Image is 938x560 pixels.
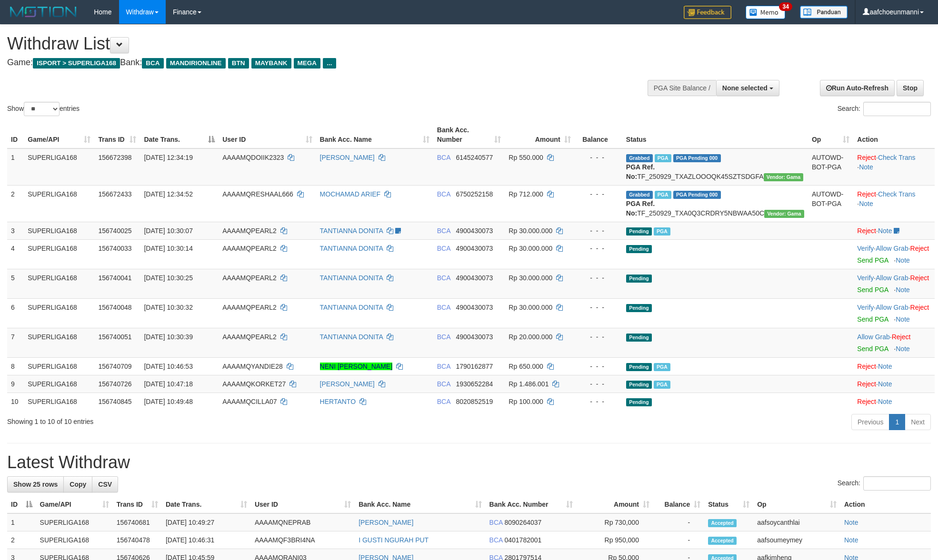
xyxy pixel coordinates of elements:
span: [DATE] 10:46:53 [144,363,192,370]
span: Pending [626,398,652,406]
th: Status: activate to sort column ascending [704,496,753,513]
span: · [857,333,891,341]
a: Allow Grab [876,304,908,311]
span: Pending [626,381,652,389]
td: · [853,328,935,357]
td: 3 [7,222,24,239]
a: Allow Grab [857,333,889,341]
div: - - - [579,379,619,389]
a: Note [878,363,892,370]
span: Pending [626,275,652,283]
a: Allow Grab [876,245,908,252]
th: Action [853,121,935,148]
a: 1 [889,414,905,430]
div: - - - [579,362,619,371]
span: 156740041 [98,274,131,282]
a: Reject [910,304,929,311]
span: PGA Pending [673,154,721,162]
div: Showing 1 to 10 of 10 entries [7,413,384,426]
th: Bank Acc. Name: activate to sort column ascending [316,121,433,148]
a: Send PGA [857,256,888,264]
a: Note [844,536,858,544]
th: Bank Acc. Number: activate to sort column ascending [486,496,577,513]
a: Reject [857,380,876,388]
th: Op: activate to sort column ascending [753,496,840,513]
td: TF_250929_TXA0Q3CRDRY5NBWAA50C [622,185,808,222]
div: - - - [579,153,619,162]
a: Check Trans [878,154,916,161]
span: None selected [722,84,768,92]
img: MOTION_logo.png [7,5,80,19]
a: Send PGA [857,315,888,323]
td: SUPERLIGA168 [36,513,113,531]
span: Rp 100.000 [509,398,543,405]
div: - - - [579,397,619,406]
div: - - - [579,189,619,199]
td: TF_250929_TXAZLOOOQK45SZTSDGFA [622,148,808,186]
div: - - - [579,332,619,342]
th: Trans ID: activate to sort column ascending [113,496,162,513]
a: Send PGA [857,286,888,294]
a: Reject [892,333,911,341]
th: Op: activate to sort column ascending [808,121,853,148]
span: Rp 650.000 [509,363,543,370]
a: Note [896,315,910,323]
th: Status [622,121,808,148]
td: AAAAMQF3BRI4NA [251,531,355,549]
a: TANTIANNA DONITA [320,245,383,252]
span: 156672433 [98,190,131,198]
span: Copy [70,481,86,488]
span: Copy 1790162877 to clipboard [456,363,493,370]
a: Next [905,414,931,430]
a: Reject [910,245,929,252]
td: · · [853,269,935,298]
span: [DATE] 12:34:19 [144,154,192,161]
span: Show 25 rows [13,481,58,488]
td: SUPERLIGA168 [36,531,113,549]
img: Button%20Memo.svg [746,6,786,19]
span: BCA [437,304,450,311]
span: BCA [437,380,450,388]
h1: Withdraw List [7,34,616,53]
td: 2 [7,531,36,549]
th: Game/API: activate to sort column ascending [36,496,113,513]
span: AAAAMQDOIIK2323 [222,154,284,161]
div: - - - [579,273,619,283]
span: Pending [626,227,652,236]
span: Pending [626,245,652,253]
span: Copy 4900430073 to clipboard [456,245,493,252]
span: Copy 4900430073 to clipboard [456,304,493,311]
span: Grabbed [626,191,653,199]
td: SUPERLIGA168 [24,375,94,393]
span: BCA [489,536,503,544]
a: Check Trans [878,190,916,198]
th: Bank Acc. Name: activate to sort column ascending [355,496,485,513]
a: Note [844,519,858,526]
td: SUPERLIGA168 [24,298,94,328]
span: MANDIRIONLINE [166,58,226,69]
a: HERTANTO [320,398,356,405]
td: 9 [7,375,24,393]
span: Vendor URL: https://trx31.1velocity.biz [764,173,804,181]
span: Vendor URL: https://trx31.1velocity.biz [764,210,804,218]
span: · [876,304,910,311]
span: 34 [779,2,792,11]
input: Search: [863,102,931,116]
a: Note [878,398,892,405]
a: Reject [910,274,929,282]
span: Copy 6750252158 to clipboard [456,190,493,198]
td: AAAAMQNEPRAB [251,513,355,531]
span: BCA [437,190,450,198]
td: 1 [7,513,36,531]
span: MAYBANK [251,58,291,69]
span: Pending [626,363,652,371]
select: Showentries [24,102,60,116]
span: AAAAMQRESHAAL666 [222,190,293,198]
a: [PERSON_NAME] [320,154,375,161]
span: Marked by aafsoycanthlai [654,363,670,371]
td: · · [853,148,935,186]
a: Note [896,345,910,353]
span: Copy 4900430073 to clipboard [456,333,493,341]
span: · [876,274,910,282]
td: SUPERLIGA168 [24,269,94,298]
